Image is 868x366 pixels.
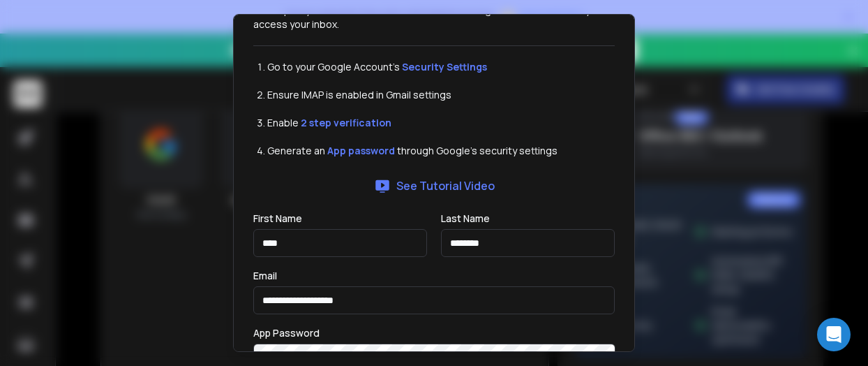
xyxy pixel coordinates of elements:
[817,318,851,351] div: Open Intercom Messenger
[441,214,490,224] label: Last Name
[374,177,495,194] a: See Tutorial Video
[253,328,320,338] label: App Password
[402,60,487,73] a: Security Settings
[253,271,277,281] label: Email
[253,214,302,224] label: First Name
[327,144,395,157] a: App password
[267,88,615,102] li: Ensure IMAP is enabled in Gmail settings
[267,60,615,74] li: Go to your Google Account’s
[267,144,615,158] li: Generate an through Google's security settings
[253,3,615,31] p: We require you to create an APP Password on Google so we can securely access your inbox.
[267,116,615,130] li: Enable
[301,116,391,129] a: 2 step verification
